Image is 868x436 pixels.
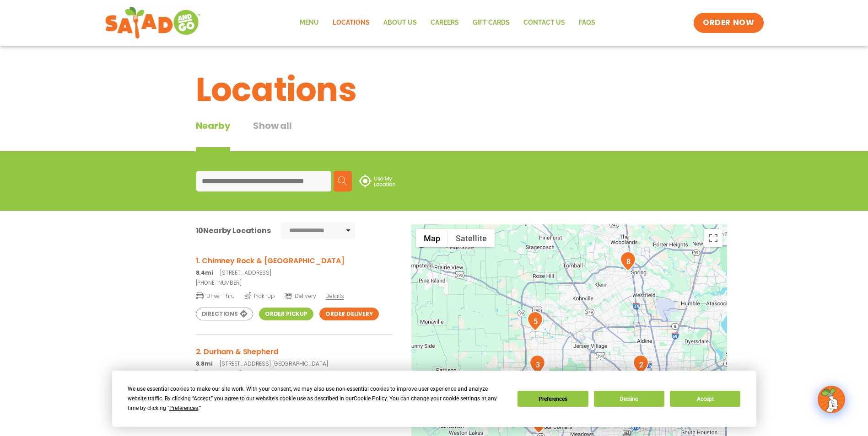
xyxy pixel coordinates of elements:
span: Pick-Up [244,291,275,300]
div: Tabbed content [196,119,315,151]
button: Preferences [518,391,588,407]
div: Nearby [196,119,231,151]
a: [PHONE_NUMBER] [196,279,393,287]
button: Show street map [416,229,448,247]
div: 8 [620,251,636,271]
img: search.svg [338,176,347,186]
a: Menu [293,12,326,33]
a: Contact Us [517,12,572,33]
a: Directions [196,308,253,320]
button: Toggle fullscreen view [704,229,722,247]
div: 2 [633,355,649,374]
a: ORDER NOW [694,13,763,33]
strong: 8.4mi [196,269,213,276]
div: Cookie Consent Prompt [112,371,756,427]
p: [STREET_ADDRESS] [GEOGRAPHIC_DATA] [196,360,393,368]
span: Delivery [284,292,316,300]
div: 5 [527,311,543,331]
span: ORDER NOW [703,17,754,28]
span: Details [325,292,344,300]
div: We use essential cookies to make our site work. With your consent, we may also use non-essential ... [128,384,507,413]
span: 10 [196,225,204,236]
img: use-location.svg [359,175,395,187]
a: Order Pickup [259,308,313,320]
strong: 8.8mi [196,360,213,367]
a: [PHONE_NUMBER] [196,370,393,378]
a: FAQs [572,12,602,33]
a: 1. Chimney Rock & [GEOGRAPHIC_DATA] 8.4mi[STREET_ADDRESS] [196,255,393,277]
a: Order Delivery [319,308,379,320]
h3: 1. Chimney Rock & [GEOGRAPHIC_DATA] [196,255,393,266]
a: GIFT CARDS [466,12,517,33]
img: new-SAG-logo-768×292 [105,5,201,41]
button: Decline [594,391,664,407]
button: Show all [253,119,291,151]
button: Show satellite imagery [448,229,495,247]
p: [STREET_ADDRESS] [196,269,393,277]
div: 3 [529,355,545,374]
a: Drive-Thru Pick-Up Delivery Details [196,289,393,300]
a: Careers [424,12,466,33]
a: 2. Durham & Shepherd 8.8mi[STREET_ADDRESS] [GEOGRAPHIC_DATA] [196,346,393,368]
img: wpChatIcon [819,387,844,412]
a: Locations [326,12,377,33]
div: Nearby Locations [196,225,271,236]
a: About Us [377,12,424,33]
nav: Menu [293,12,602,33]
span: Preferences [169,405,198,411]
span: Drive-Thru [196,291,235,300]
button: Accept [670,391,740,407]
h1: Locations [196,65,673,114]
span: Cookie Policy [354,395,387,402]
h3: 2. Durham & Shepherd [196,346,393,357]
